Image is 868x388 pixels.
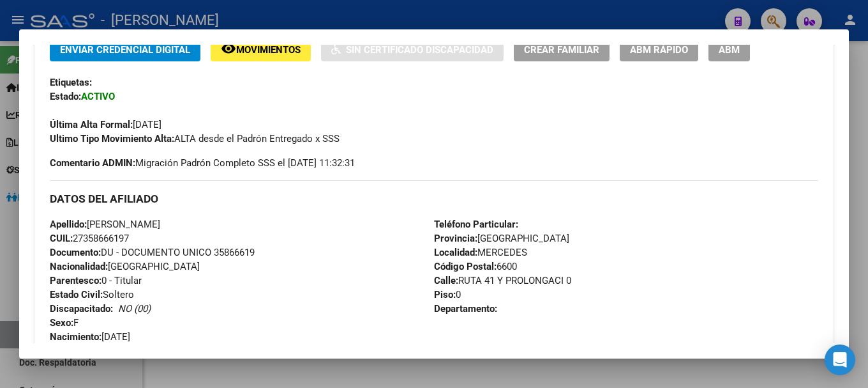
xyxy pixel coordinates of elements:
span: 6600 [434,261,517,272]
button: ABM Rápido [620,38,698,61]
mat-icon: remove_red_eye [221,41,236,56]
span: Sin Certificado Discapacidad [346,44,493,56]
strong: Comentario ADMIN: [50,157,135,169]
strong: Nacionalidad: [50,261,108,272]
span: MERCEDES [434,247,527,258]
span: Soltero [50,289,134,300]
span: [GEOGRAPHIC_DATA] [434,233,569,244]
strong: Localidad: [434,247,477,258]
button: Movimientos [211,38,311,61]
span: ABM [719,44,740,56]
strong: Apellido: [50,219,87,230]
strong: Calle: [434,275,458,286]
span: DU - DOCUMENTO UNICO 35866619 [50,247,255,258]
strong: Discapacitado: [50,303,113,314]
span: RUTA 41 Y PROLONGACI 0 [434,275,571,286]
strong: Departamento: [434,303,497,314]
strong: Sexo: [50,317,73,329]
span: ALTA desde el Padrón Entregado x SSS [50,133,340,144]
strong: Ultimo Tipo Movimiento Alta: [50,133,174,144]
span: 27358666197 [50,233,129,244]
span: F [50,317,79,329]
span: [DATE] [50,331,130,343]
strong: Piso: [434,289,456,300]
strong: Provincia: [434,233,477,244]
button: Crear Familiar [514,38,610,61]
strong: Etiquetas: [50,77,92,88]
strong: Documento: [50,247,101,258]
strong: ACTIVO [81,91,115,102]
strong: Teléfono Particular: [434,219,518,230]
span: 0 - Titular [50,275,142,286]
span: 0 [434,289,461,300]
strong: Parentesco: [50,275,101,286]
span: Enviar Credencial Digital [60,44,190,56]
strong: Última Alta Formal: [50,119,133,130]
span: [PERSON_NAME] [50,219,160,230]
span: [GEOGRAPHIC_DATA] [50,261,200,272]
strong: CUIL: [50,233,73,244]
strong: Nacimiento: [50,331,101,343]
span: ABM Rápido [630,44,688,56]
span: Movimientos [236,44,301,56]
strong: Estado: [50,91,81,102]
i: NO (00) [118,303,151,314]
button: Sin Certificado Discapacidad [321,38,504,61]
div: Open Intercom Messenger [825,345,855,375]
button: Enviar Credencial Digital [50,38,200,61]
strong: Estado Civil: [50,289,103,300]
span: Crear Familiar [524,44,599,56]
h3: DATOS DEL AFILIADO [50,192,818,206]
strong: Código Postal: [434,261,497,272]
span: Migración Padrón Completo SSS el [DATE] 11:32:31 [50,156,355,170]
span: [DATE] [50,119,161,130]
button: ABM [708,38,750,61]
